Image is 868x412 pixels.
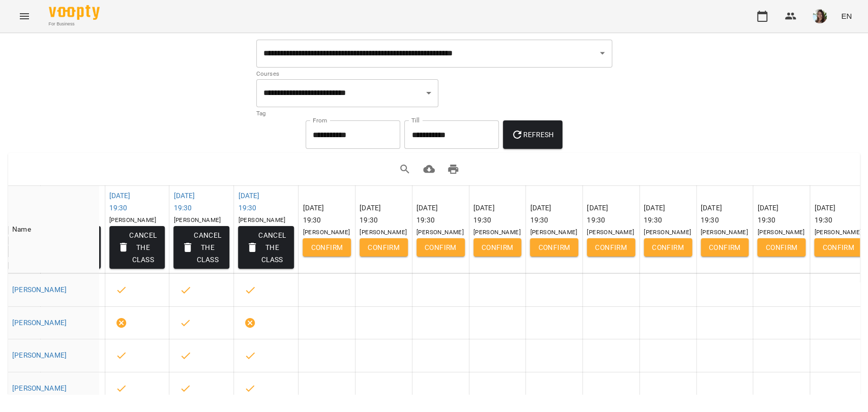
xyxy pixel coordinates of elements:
span: [PERSON_NAME] [814,229,861,236]
th: [DATE] 19:30 [298,186,355,273]
th: [DATE] 19:30 [355,186,412,273]
th: [DATE] 19:30 [412,186,469,273]
button: Confirm [814,238,862,257]
img: Voopty Logo [49,5,100,20]
a: [DATE]19:30 [109,192,131,212]
img: 7a10c5ef298c1f51b8572f6d9a290e18.jpeg [813,9,827,23]
span: [PERSON_NAME] [238,216,285,224]
span: Confirm [311,241,343,253]
span: Cancel the class [246,229,286,266]
p: Tag [256,109,438,119]
button: Download CSV [417,157,441,181]
a: [PERSON_NAME] [13,384,67,392]
button: Confirm [360,238,408,257]
span: Refresh [511,129,554,141]
a: [PERSON_NAME] [13,319,67,327]
span: EN [841,11,852,21]
button: Cancel the class [238,226,294,269]
span: [PERSON_NAME] [530,229,577,236]
span: Confirm [709,241,741,253]
span: Confirm [425,241,457,253]
button: Confirm [644,238,692,257]
button: Confirm [701,238,749,257]
span: Cancel the class [117,229,157,266]
span: [PERSON_NAME] [303,229,350,236]
span: [PERSON_NAME] [587,229,634,236]
th: [DATE] 19:30 [469,186,526,273]
span: [PERSON_NAME] [360,229,407,236]
span: Confirm [765,241,797,253]
p: Courses [256,69,612,79]
button: Search [393,157,417,181]
button: Cancel the class [173,226,229,269]
th: [DATE] 19:30 [526,186,583,273]
span: For Business [49,21,100,27]
span: [PERSON_NAME] [644,229,691,236]
button: Cancel the class [109,226,165,269]
span: [PERSON_NAME] [701,229,748,236]
th: [DATE] 19:30 [810,186,867,273]
span: Confirm [538,241,570,253]
button: Confirm [757,238,805,257]
th: [DATE] 19:30 [753,186,810,273]
span: Confirm [822,241,854,253]
span: Confirm [652,241,684,253]
a: [DATE]19:30 [173,192,195,212]
button: Confirm [587,238,635,257]
a: [PERSON_NAME] [13,351,67,359]
div: Name [13,224,96,236]
span: Confirm [368,241,400,253]
span: [PERSON_NAME] [109,216,157,224]
button: Refresh [503,120,562,149]
button: Confirm [530,238,578,257]
a: [DATE]19:30 [238,192,259,212]
th: [DATE] 19:30 [639,186,696,273]
span: [PERSON_NAME] [416,229,464,236]
span: [PERSON_NAME] [173,216,221,224]
span: Confirm [482,241,514,253]
th: [DATE] 19:30 [696,186,753,273]
th: [DATE] 19:30 [583,186,640,273]
button: Confirm [473,238,522,257]
button: Confirm [303,238,351,257]
span: Confirm [595,241,627,253]
span: Cancel the class [182,229,221,266]
button: Print [441,157,465,181]
button: EN [837,7,856,25]
button: Confirm [416,238,465,257]
button: Menu [12,4,37,28]
a: [PERSON_NAME] [13,286,67,294]
span: [PERSON_NAME] [473,229,521,236]
span: [PERSON_NAME] [757,229,804,236]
